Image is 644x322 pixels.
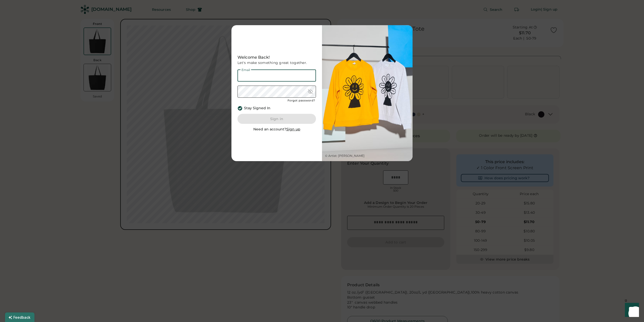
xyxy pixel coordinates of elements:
div: Welcome Back! [237,54,316,60]
div: Need an account? [253,127,300,132]
div: Stay Signed In [244,106,270,111]
u: Sign up [286,127,300,131]
div: Let's make something great together. [237,60,316,65]
div: Forgot password? [288,99,315,103]
button: Sign in [237,114,316,124]
img: Web-Rendered_Studio-51sRGB.jpg [322,25,413,161]
div: Email [240,68,251,71]
iframe: Front Chat [620,299,642,321]
div: © Artist: [PERSON_NAME] [325,154,365,158]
